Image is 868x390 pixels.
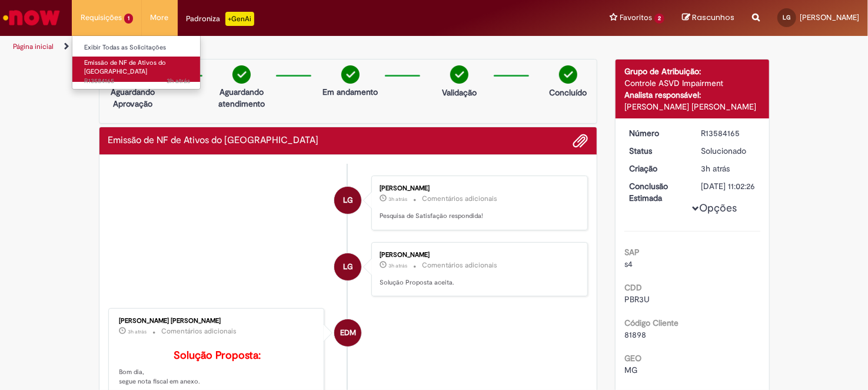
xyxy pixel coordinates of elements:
div: Leticia Gomes [334,253,361,280]
p: Aguardando Aprovação [104,86,161,110]
b: GEO [624,353,641,363]
ul: Requisições [72,35,201,90]
dt: Status [620,145,693,157]
dt: Número [620,127,693,139]
p: +GenAi [225,12,254,26]
span: Requisições [81,12,122,24]
p: Concluído [549,87,587,98]
img: check-circle-green.png [450,65,468,84]
p: Em andamento [322,86,378,98]
span: 3h atrás [167,77,190,85]
b: CDD [624,282,642,293]
div: Padroniza [187,12,254,26]
img: check-circle-green.png [341,65,360,84]
img: check-circle-green.png [559,65,577,84]
b: Solução Proposta: [174,349,261,362]
a: Rascunhos [682,12,734,24]
span: 3h atrás [388,196,407,203]
span: More [151,12,169,24]
time: 01/10/2025 09:02:26 [388,262,407,269]
span: 2 [654,14,664,24]
span: R13584165 [84,77,190,86]
p: Aguardando atendimento [213,86,270,110]
button: Adicionar anexos [573,133,588,148]
div: Analista responsável: [624,89,760,101]
p: Validação [442,87,477,98]
span: Rascunhos [692,12,734,23]
dt: Criação [620,163,693,174]
span: LG [783,14,791,21]
span: 3h atrás [388,262,407,269]
span: 81898 [624,329,646,340]
a: Aberto R13584165 : Emissão de NF de Ativos do ASVD [72,57,202,82]
span: Emissão de NF de Ativos do [GEOGRAPHIC_DATA] [84,58,166,77]
div: Solucionado [701,145,756,157]
div: [PERSON_NAME] [PERSON_NAME] [119,318,315,325]
span: EDM [340,319,356,347]
a: Exibir Todas as Solicitações [72,41,202,54]
small: Comentários adicionais [162,326,237,336]
time: 01/10/2025 08:35:16 [701,163,730,174]
div: Elisiane de Moura Cardozo [334,319,361,346]
span: PBR3U [624,294,650,305]
span: 1 [124,14,133,24]
div: Grupo de Atribuição: [624,65,760,77]
dt: Conclusão Estimada [620,180,693,204]
span: Favoritos [620,12,652,24]
img: check-circle-green.png [232,65,251,84]
span: 3h atrás [128,328,147,335]
span: LG [343,186,353,214]
div: R13584165 [701,127,756,139]
span: MG [624,365,637,375]
span: LG [343,253,353,281]
div: Controle ASVD Impairment [624,77,760,89]
span: [PERSON_NAME] [800,12,859,22]
div: [PERSON_NAME] [380,252,576,259]
time: 01/10/2025 08:35:17 [167,77,190,85]
img: ServiceNow [1,6,62,29]
a: Página inicial [13,42,54,51]
time: 01/10/2025 08:54:28 [128,328,147,335]
h2: Emissão de NF de Ativos do ASVD Histórico de tíquete [108,135,319,146]
p: Pesquisa de Satisfação respondida! [380,211,576,221]
ul: Trilhas de página [9,36,570,58]
time: 01/10/2025 09:02:36 [388,196,407,203]
div: [DATE] 11:02:26 [701,180,756,192]
small: Comentários adicionais [422,260,497,270]
div: 01/10/2025 08:35:16 [701,163,756,174]
div: [PERSON_NAME] [380,185,576,192]
div: Leticia Gomes [334,187,361,214]
div: [PERSON_NAME] [PERSON_NAME] [624,101,760,113]
p: Solução Proposta aceita. [380,278,576,287]
b: SAP [624,247,640,257]
b: Código Cliente [624,318,679,328]
span: s4 [624,259,633,269]
span: 3h atrás [701,163,730,174]
small: Comentários adicionais [422,194,497,204]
